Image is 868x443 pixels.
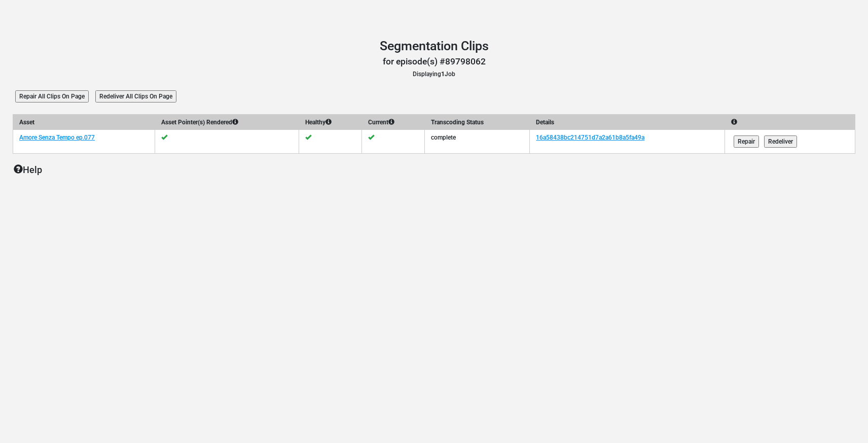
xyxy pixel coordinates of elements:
[441,71,445,78] b: 1
[530,115,725,130] th: Details
[15,90,89,103] input: Repair All Clips On Page
[13,39,855,54] h1: Segmentation Clips
[764,135,797,148] input: Redeliver
[155,115,299,130] th: Asset Pointer(s) Rendered
[19,134,95,141] a: Amore Senza Tempo ep.077
[424,130,529,154] td: complete
[536,134,644,141] a: 16a58438bc214751d7a2a61b8a5fa49a
[13,115,155,130] th: Asset
[13,56,855,67] h3: for episode(s) #89798062
[424,115,529,130] th: Transcoding Status
[14,163,855,177] p: Help
[95,90,176,103] input: Redeliver All Clips On Page
[734,135,759,148] input: Repair
[362,115,425,130] th: Current
[13,39,855,79] header: Displaying Job
[299,115,362,130] th: Healthy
